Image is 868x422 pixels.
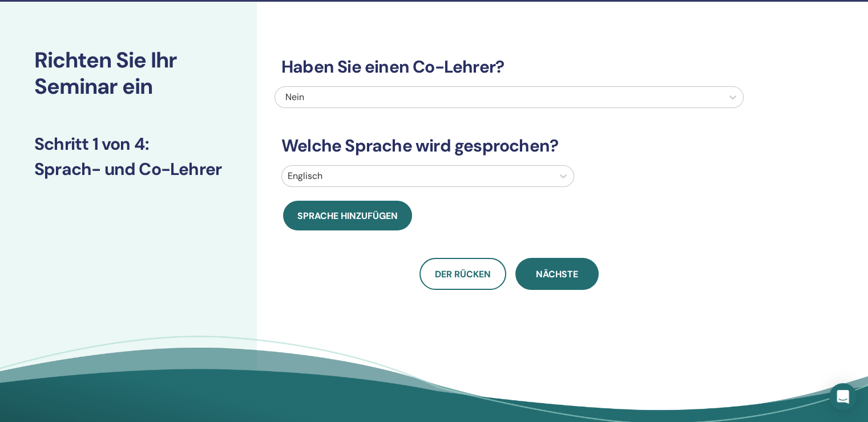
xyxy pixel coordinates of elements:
button: Sprache hinzufügen [283,201,412,230]
font: Schritt 1 von 4 [34,133,145,155]
font: Richten Sie Ihr Seminar ein [34,46,177,101]
font: Haben Sie einen Co-Lehrer? [281,55,504,78]
font: Sprach- und Co-Lehrer [34,158,221,180]
font: : [145,133,149,155]
font: Nein [285,91,304,103]
div: Öffnen Sie den Intercom Messenger [829,383,857,411]
button: Der Rücken [419,258,506,290]
button: Nächste [515,258,599,290]
font: Welche Sprache wird gesprochen? [281,134,558,157]
font: Der Rücken [435,268,491,280]
font: Sprache hinzufügen [297,210,398,222]
font: Nächste [536,268,578,280]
